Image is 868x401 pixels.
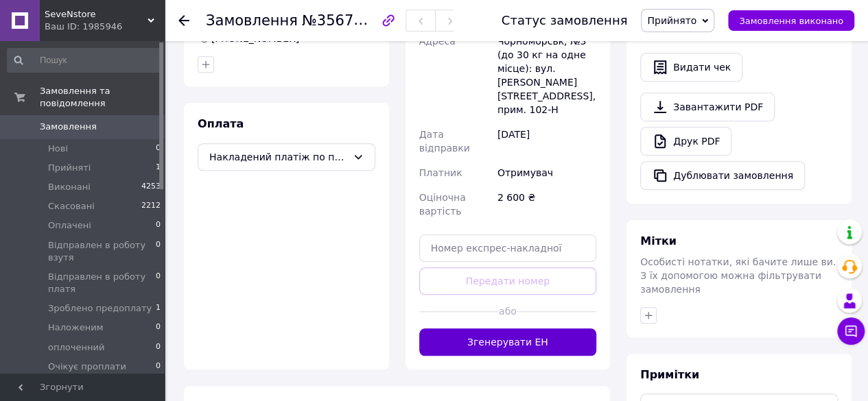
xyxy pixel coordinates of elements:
span: Прийнято [647,15,696,26]
span: оплоченний [48,341,104,354]
span: або [499,304,517,318]
span: Нові [48,143,68,155]
span: 0 [156,361,161,373]
span: Виконані [48,181,91,193]
span: 0 [156,271,161,295]
span: Наложеним [48,321,103,334]
span: Скасовані [48,200,95,212]
span: 0 [156,239,161,264]
button: Дублювати замовлення [640,161,805,190]
div: Чорноморськ, №3 (до 30 кг на одне місце): вул. [PERSON_NAME][STREET_ADDRESS], прим. 102-Н [495,29,599,122]
button: Чат з покупцем [837,317,865,345]
span: 1 [156,162,161,174]
span: SeveNstore [45,8,148,21]
a: Завантажити PDF [640,93,775,121]
span: Відправлен в роботу взутя [48,239,156,264]
span: 4253 [141,181,161,193]
span: 2212 [141,200,161,212]
span: Прийняті [48,162,91,174]
input: Пошук [7,48,162,73]
div: Ваш ID: 1985946 [45,21,165,33]
span: Очікує проплати [48,361,126,373]
div: [DATE] [495,122,599,160]
span: 0 [156,341,161,354]
span: Замовлення та повідомлення [40,85,165,110]
span: Мітки [640,234,677,247]
div: Повернутися назад [178,14,189,27]
div: Статус замовлення [502,14,628,27]
span: №356701913 [302,12,399,29]
span: Зроблено предоплату [48,302,152,315]
span: Примітки [640,368,699,381]
span: Особисті нотатки, які бачите лише ви. З їх допомогою можна фільтрувати замовлення [640,256,836,295]
span: Замовлення [40,121,97,133]
div: 2 600 ₴ [495,185,599,223]
div: Отримувач [495,160,599,185]
span: 1 [156,302,161,315]
button: Згенерувати ЕН [419,328,597,356]
span: Оплачені [48,219,91,232]
span: Дата відправки [419,129,470,154]
span: Замовлення виконано [739,16,843,26]
span: Відправлен в роботу платя [48,271,156,295]
span: Платник [419,167,462,178]
span: Накладений платіж по передоплаті [209,149,347,165]
span: Оціночна вартість [419,192,466,217]
span: Оплата [198,117,244,130]
span: Адреса [419,36,456,47]
span: Замовлення [206,12,298,29]
span: 0 [156,219,161,232]
button: Видати чек [640,53,742,82]
button: Замовлення виконано [728,10,854,31]
a: Друк PDF [640,127,731,156]
input: Номер експрес-накладної [419,234,597,262]
span: 0 [156,143,161,155]
span: 0 [156,321,161,334]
